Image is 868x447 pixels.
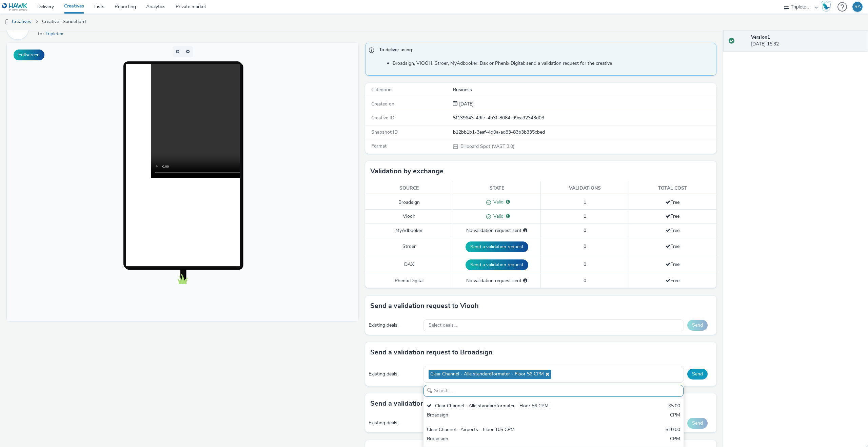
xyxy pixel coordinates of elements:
button: Send [687,320,708,331]
div: CPM [670,435,680,443]
div: Creation 26 August 2025, 15:32 [458,101,474,108]
button: Send [687,369,708,380]
span: 0 [584,227,586,234]
a: Hawk Academy [821,1,834,12]
div: Business [453,86,716,93]
div: $5.00 [668,403,680,410]
span: Free [666,261,679,268]
span: Created on [371,101,394,107]
span: Categories [371,86,394,93]
td: DAX [365,256,453,274]
span: To deliver using: [379,46,710,55]
button: Send [687,418,708,429]
span: [DATE] [458,101,474,107]
th: Total cost [629,181,716,195]
img: undefined Logo [2,3,28,11]
span: Snapshot ID [371,129,398,135]
a: Creative : Sandefjord [39,14,89,30]
div: Existing deals [369,420,420,426]
img: Hawk Academy [821,1,831,12]
span: Valid [491,199,504,205]
div: Clear Channel - Alle standardformater - Floor 56 CPM [427,403,595,410]
a: Tripletex [45,31,66,37]
h3: Send a validation request to MyAdbooker [370,399,501,409]
span: Format [371,143,387,149]
button: Send a validation request [466,241,528,252]
div: Existing deals [369,371,420,377]
th: State [453,181,541,195]
div: No validation request sent [456,227,537,234]
span: Free [666,277,679,284]
div: Please select a deal below and click on Send to send a validation request to Phenix Digital. [523,277,527,284]
h3: Send a validation request to Broadsign [370,347,493,357]
div: No validation request sent [456,277,537,284]
span: Valid [491,213,504,219]
td: Viooh [365,210,453,224]
td: Phenix Digital [365,274,453,288]
span: 1 [584,199,586,206]
span: Creative ID [371,115,394,121]
div: SA [854,2,861,12]
div: $10.00 [666,426,680,434]
span: Clear Channel - Alle standardformater - Floor 56 CPM [430,371,544,377]
div: Please select a deal below and click on Send to send a validation request to MyAdbooker. [523,227,527,234]
th: Validations [541,181,629,195]
span: Free [666,243,679,250]
span: Free [666,213,679,219]
span: Free [666,227,679,234]
strong: Version 1 [751,34,770,40]
td: Broadsign [365,195,453,210]
div: Broadsign [427,435,595,443]
span: 1 [584,213,586,219]
div: Broadsign [427,412,595,420]
span: 0 [584,261,586,268]
div: CPM [670,412,680,420]
div: 5f139643-49f7-4b3f-8084-99ea92343d03 [453,115,716,121]
td: Stroer [365,238,453,256]
div: Existing deals [369,322,420,329]
img: dooh [3,19,10,25]
button: Fullscreen [14,50,44,60]
h3: Send a validation request to Viooh [370,301,479,311]
li: Broadsign, VIOOH, Stroer, MyAdbooker, Dax or Phenix Digital: send a validation request for the cr... [393,60,713,67]
input: Search...... [423,385,684,397]
th: Source [365,181,453,195]
span: 0 [584,243,586,250]
h3: Validation by exchange [370,166,443,176]
span: 0 [584,277,586,284]
button: Send a validation request [466,259,528,270]
span: Billboard Spot (VAST 3.0) [460,143,514,150]
div: [DATE] 15:32 [751,34,863,48]
a: Tripletex [7,25,31,32]
td: MyAdbooker [365,224,453,238]
div: Clear Channel - Airports - Floor 10$ CPM [427,426,595,434]
span: for [38,31,45,37]
span: Free [666,199,679,206]
div: b12bb1b1-3eaf-4d0a-ad83-83b3b335cbed [453,129,716,136]
span: Select deals... [429,323,457,328]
